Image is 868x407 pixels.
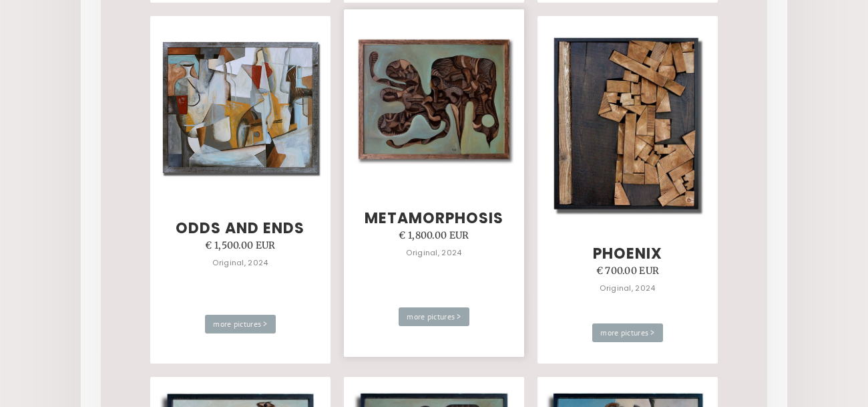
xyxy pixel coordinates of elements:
[176,221,304,237] h3: Odds and ends
[212,254,268,271] div: Original, 2024
[205,237,275,254] div: € 1,500.00 EUR
[546,31,708,220] img: Woodcut, 65 w x 78 h cm
[150,16,331,364] a: Odds and ends€ 1,500.00 EUROriginal, 2024more pictures >
[205,315,276,333] div: more pictures >
[596,262,660,279] div: € 700.00 EUR
[160,39,322,178] img: Painting, 120 w x 100 h cm, Oil on canvas
[344,9,524,357] a: Metamorphosis€ 1,800.00 EUROriginal, 2024more pictures >
[399,227,469,244] div: € 1,800.00 EUR
[593,246,662,262] h3: Phoenix
[406,244,461,261] div: Original, 2024
[600,279,655,297] div: Original, 2024
[365,211,503,227] h3: Metamorphosis
[537,16,718,364] a: Phoenix€ 700.00 EUROriginal, 2024more pictures >
[399,307,469,326] div: more pictures >
[353,33,515,164] img: Painting, 130 w x 100 h cm, Oil on canvas
[592,323,663,342] div: more pictures >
